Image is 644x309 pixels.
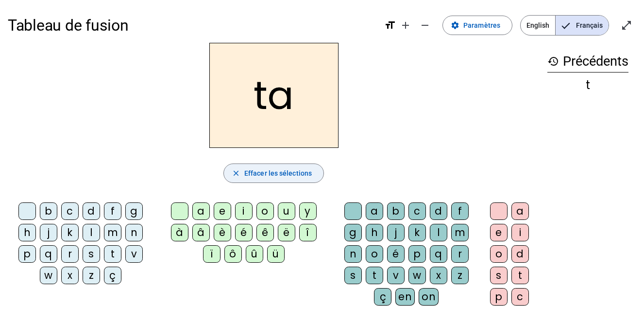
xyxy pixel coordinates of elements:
div: à [171,224,188,241]
div: o [256,202,274,220]
div: ï [203,245,220,263]
div: é [235,224,253,241]
div: ë [278,224,295,241]
div: v [125,245,143,263]
h3: Précédents [547,51,628,73]
div: a [366,202,383,220]
div: h [18,224,36,241]
div: m [451,224,469,241]
div: a [511,202,529,220]
div: d [430,202,447,220]
div: z [451,267,469,284]
div: v [387,267,405,284]
span: Effacer les sélections [244,167,312,179]
button: Entrer en plein écran [617,16,636,35]
mat-icon: history [547,55,559,67]
div: c [408,202,426,220]
div: s [344,267,362,284]
div: r [61,245,79,263]
div: g [344,224,362,241]
div: u [278,202,295,220]
div: t [366,267,383,284]
div: i [511,224,529,241]
div: p [490,288,508,306]
span: Français [556,16,609,35]
div: î [299,224,317,241]
mat-icon: remove [419,19,431,31]
div: f [104,202,121,220]
div: p [18,245,36,263]
button: Effacer les sélections [223,164,324,183]
mat-icon: settings [451,21,459,30]
div: ê [256,224,274,241]
div: é [387,245,405,263]
div: w [408,267,426,284]
div: c [61,202,79,220]
mat-icon: close [232,169,240,178]
div: â [192,224,210,241]
div: è [214,224,231,241]
div: on [419,288,439,306]
div: ç [104,267,121,284]
div: m [104,224,121,241]
div: y [299,202,317,220]
div: p [408,245,426,263]
div: d [511,245,529,263]
div: n [344,245,362,263]
div: q [430,245,447,263]
div: j [40,224,57,241]
div: d [83,202,100,220]
div: l [83,224,100,241]
h2: ta [209,43,339,148]
div: k [61,224,79,241]
div: en [395,288,415,306]
div: h [366,224,383,241]
div: g [125,202,143,220]
div: s [490,267,508,284]
button: Augmenter la taille de la police [396,16,415,35]
div: s [83,245,100,263]
span: English [521,16,555,35]
button: Diminuer la taille de la police [415,16,435,35]
mat-icon: open_in_full [621,19,632,31]
div: ü [267,245,285,263]
div: x [430,267,447,284]
div: ô [224,245,242,263]
div: c [511,288,529,306]
button: Paramètres [442,16,512,35]
div: ç [374,288,391,306]
div: n [125,224,143,241]
div: j [387,224,405,241]
div: b [40,202,57,220]
div: r [451,245,469,263]
div: o [366,245,383,263]
div: o [490,245,508,263]
div: û [246,245,263,263]
div: a [192,202,210,220]
h1: Tableau de fusion [8,10,376,41]
div: b [387,202,405,220]
span: Paramètres [463,19,500,31]
div: e [214,202,231,220]
div: f [451,202,469,220]
mat-icon: add [400,19,411,31]
div: q [40,245,57,263]
div: w [40,267,57,284]
div: t [104,245,121,263]
div: l [430,224,447,241]
mat-button-toggle-group: Language selection [520,15,609,36]
div: e [490,224,508,241]
div: x [61,267,79,284]
div: i [235,202,253,220]
div: t [511,267,529,284]
div: z [83,267,100,284]
div: k [408,224,426,241]
div: t [547,79,628,91]
mat-icon: format_size [384,19,396,31]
